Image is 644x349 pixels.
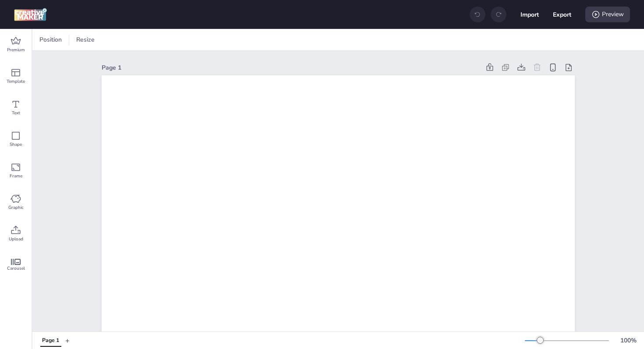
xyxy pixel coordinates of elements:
[42,337,59,345] div: Page 1
[36,333,65,348] div: Tabs
[7,265,25,272] span: Carousel
[12,109,20,116] span: Text
[38,35,64,44] span: Position
[7,78,25,85] span: Template
[9,236,23,243] span: Upload
[14,8,47,21] img: logo Creative Maker
[618,336,639,345] div: 100 %
[520,5,539,24] button: Import
[74,35,96,44] span: Resize
[553,5,571,24] button: Export
[8,204,24,211] span: Graphic
[585,7,630,22] div: Preview
[65,333,70,348] button: +
[10,173,22,180] span: Frame
[10,141,22,148] span: Shape
[7,46,25,53] span: Premium
[102,63,480,72] div: Page 1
